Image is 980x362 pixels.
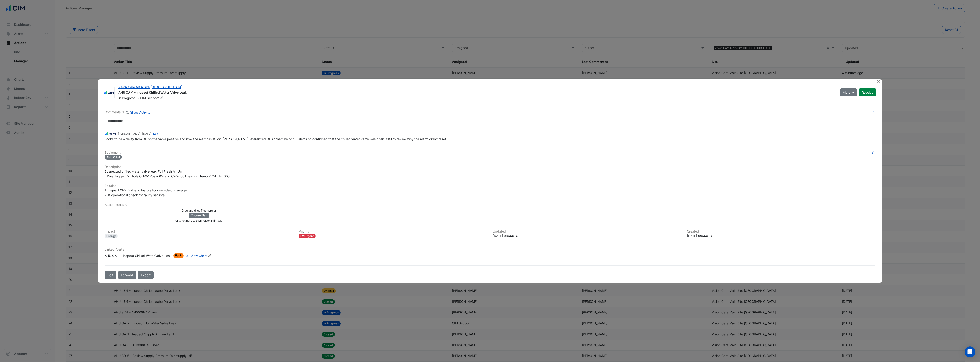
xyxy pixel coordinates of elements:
[105,169,230,178] span: Suspected chilled water valve leak(Full Fresh Air Unit) - Rule Trigger: Multiple CHWV Pos = 0% an...
[876,79,881,84] button: Close
[181,209,216,212] small: Drag and drop files here or
[175,219,222,222] small: or Click here to then Paste an image
[138,271,154,279] a: Export
[147,96,164,100] span: Support
[208,254,211,258] fa-icon: Edit Linked Alerts
[189,213,209,218] button: Choose files
[105,132,116,137] img: CIM
[126,110,151,115] button: Show Activity
[118,90,834,96] div: AHU OA-1 - Inspect Chilled Water Valve Leak
[105,248,875,251] h6: Linked Alerts
[843,90,850,95] span: More
[299,230,487,233] h6: Priority
[965,346,975,357] div: Open Intercom Messenger
[105,271,116,279] button: Edit
[118,132,158,136] small: [PERSON_NAME] - -
[105,155,122,160] span: AHU OA-1
[840,88,857,96] button: More
[687,230,876,233] h6: Created
[140,96,146,100] span: CIM
[105,234,118,238] div: Energy
[105,110,151,115] div: Comments: 1
[105,230,293,233] h6: Impact
[142,132,151,135] span: 2025-07-31 09:44:14
[191,254,207,258] span: View Chart
[173,253,184,258] span: Fault
[104,90,114,95] img: CIM
[493,233,681,238] div: [DATE] 09:44:14
[105,253,172,258] div: AHU OA-1 - Inspect Chilled Water Valve Leak
[118,85,182,89] a: Vision Care Main Site [GEOGRAPHIC_DATA]
[687,233,876,238] div: [DATE] 09:44:13
[859,88,876,96] button: Resolve
[299,234,316,238] div: P2 Urgent
[493,230,681,233] h6: Updated
[136,96,139,100] span: ->
[185,253,207,258] a: View Chart
[153,132,158,135] a: Edit
[118,271,136,279] button: Forward
[105,165,875,169] h6: Description
[105,137,446,141] span: Looks to be a delay from OE on the valve position and now the alert has stuck. [PERSON_NAME] refe...
[105,184,875,188] h6: Solution
[105,203,875,207] h6: Attachments: 0
[105,188,187,197] span: 1. Inspect CHW Valve actuators for override or damage 2. If operational check for faulty sensors
[118,96,135,100] span: In Progress
[105,151,875,155] h6: Equipment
